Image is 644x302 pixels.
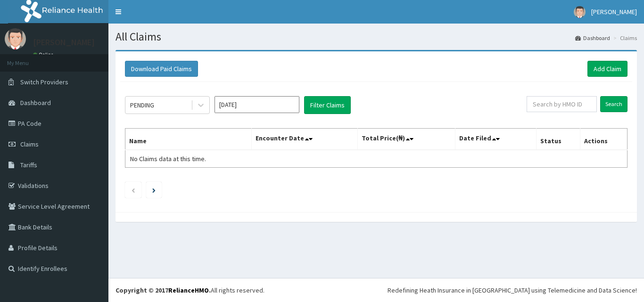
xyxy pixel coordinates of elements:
[215,96,299,113] input: Select Month and Year
[591,8,637,16] span: [PERSON_NAME]
[5,28,26,49] img: User Image
[600,96,627,112] input: Search
[20,140,39,148] span: Claims
[20,78,68,86] span: Switch Providers
[130,155,206,163] span: No Claims data at this time.
[131,186,135,194] a: Previous page
[252,129,357,150] th: Encounter Date
[388,286,637,295] div: Redefining Heath Insurance in [GEOGRAPHIC_DATA] using Telemedicine and Data Science!
[537,129,580,150] th: Status
[116,31,637,43] h1: All Claims
[611,34,637,42] li: Claims
[20,98,51,107] span: Dashboard
[357,129,455,150] th: Total Price(₦)
[304,96,351,114] button: Filter Claims
[574,6,586,18] img: User Image
[587,61,627,77] a: Add Claim
[455,129,537,150] th: Date Filed
[125,61,198,77] button: Download Paid Claims
[527,96,597,112] input: Search by HMO ID
[575,34,610,42] a: Dashboard
[152,186,156,194] a: Next page
[108,278,644,302] footer: All rights reserved.
[116,286,211,294] strong: Copyright © 2017 .
[125,129,252,150] th: Name
[130,100,154,110] div: PENDING
[580,129,627,150] th: Actions
[20,161,37,169] span: Tariffs
[168,286,209,294] a: RelianceHMO
[33,38,95,47] p: [PERSON_NAME]
[33,51,56,58] a: Online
